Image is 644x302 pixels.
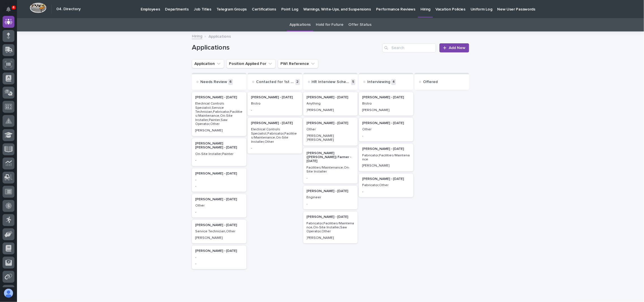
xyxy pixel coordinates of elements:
[307,176,355,180] p: -
[195,249,243,253] p: [PERSON_NAME] - [DATE]
[56,7,81,12] h2: 04. Directory
[312,80,350,84] p: HR Interview Scheduled / Complete
[195,236,243,240] p: [PERSON_NAME]
[251,127,299,144] p: Electrical Controls Specialist,Fabricator,Facilities/Maintenance,On-Site Installer,Other
[251,95,299,99] p: [PERSON_NAME] - [DATE]
[303,92,358,116] div: [PERSON_NAME] - [DATE]Anything[PERSON_NAME]
[192,92,246,136] a: [PERSON_NAME] - [DATE]Electrical Controls Specialist,Service Technician,Fabricator,Facilities/Mai...
[307,134,355,142] p: [PERSON_NAME] [PERSON_NAME]
[391,79,396,85] p: 4
[362,102,410,106] p: Bistro
[195,204,243,208] p: Other
[439,43,469,52] a: Add New
[195,229,243,233] p: Service Technician,Other
[192,194,246,218] a: [PERSON_NAME] - [DATE]Other-
[307,108,355,112] p: [PERSON_NAME]
[362,108,410,112] p: [PERSON_NAME]
[7,7,14,16] div: Notifications4
[195,102,243,126] p: Electrical Controls Specialist,Service Technician,Fabricator,Facilities/Maintenance,On-Site Insta...
[359,118,413,141] a: [PERSON_NAME] - [DATE]Other-
[295,79,300,85] p: 2
[307,236,355,240] p: [PERSON_NAME]
[362,164,410,168] p: [PERSON_NAME]
[423,80,438,84] p: Offered
[359,144,413,171] a: [PERSON_NAME] - [DATE]Fabricator,Facilities/Maintenance[PERSON_NAME]
[362,147,410,151] p: [PERSON_NAME] - [DATE]
[30,3,46,13] img: Workspace Logo
[251,121,299,125] p: [PERSON_NAME] - [DATE]
[192,33,202,39] a: Hiring
[195,152,243,156] p: On-Site Installer,Painter
[192,246,246,269] a: [PERSON_NAME] - [DATE]--
[192,59,224,68] button: Application
[362,121,410,125] p: [PERSON_NAME] - [DATE]
[195,256,243,260] p: -
[195,142,243,150] p: [PERSON_NAME] [PERSON_NAME] - [DATE]
[228,79,233,85] p: 6
[12,5,14,9] p: 4
[195,223,243,227] p: [PERSON_NAME] - [DATE]
[307,166,355,174] p: Facilities/Maintenance,On-Site Installer
[195,95,243,99] p: [PERSON_NAME] - [DATE]
[303,118,358,146] a: [PERSON_NAME] - [DATE]Other[PERSON_NAME] [PERSON_NAME]
[195,172,243,176] p: [PERSON_NAME] - [DATE]
[3,287,14,299] button: users-avatar
[362,190,410,194] p: -
[362,177,410,181] p: [PERSON_NAME] - [DATE]
[349,18,372,31] a: Offer Status
[192,220,246,243] div: [PERSON_NAME] - [DATE]Service Technician,Other[PERSON_NAME]
[303,148,358,184] a: [PERSON_NAME] ([PERSON_NAME]) Farmer - [DATE]Facilities/Maintenance,On-Site Installer-
[307,195,355,199] p: Engineer
[209,33,231,39] p: Applications
[303,186,358,209] a: [PERSON_NAME] - [DATE]Engineer-
[251,146,299,150] p: -
[195,129,243,133] p: [PERSON_NAME]
[307,151,355,163] p: [PERSON_NAME] ([PERSON_NAME]) Farmer - [DATE]
[192,138,246,166] a: [PERSON_NAME] [PERSON_NAME] - [DATE]On-Site Installer,Painter-
[307,102,355,106] p: Anything
[307,215,355,219] p: [PERSON_NAME] - [DATE]
[359,174,413,197] a: [PERSON_NAME] - [DATE]Fabricator,Other-
[303,212,358,243] a: [PERSON_NAME] - [DATE]Fabricator,Facilities/Maintenance,On-Site Installer,Saw Operator,Other[PERS...
[192,168,246,192] div: [PERSON_NAME] - [DATE]--
[195,262,243,266] p: -
[195,184,243,188] p: -
[248,118,302,154] a: [PERSON_NAME] - [DATE]Electrical Controls Specialist,Fabricator,Facilities/Maintenance,On-Site In...
[362,134,410,138] p: -
[256,80,294,84] p: Contacted for 1st Interview
[307,95,355,99] p: [PERSON_NAME] - [DATE]
[362,183,410,187] p: Fabricator,Other
[248,92,302,116] a: [PERSON_NAME] - [DATE]Bistro-
[195,178,243,182] p: -
[195,158,243,162] p: -
[278,59,318,68] button: PWI Reference
[307,127,355,131] p: Other
[200,80,227,84] p: Needs Review
[362,154,410,162] p: Fabricator,Facilities/Maintenance
[251,102,299,106] p: Bistro
[359,92,413,116] a: [PERSON_NAME] - [DATE]Bistro[PERSON_NAME]
[362,127,410,131] p: Other
[226,59,276,68] button: Position Applied For
[195,197,243,201] p: [PERSON_NAME] - [DATE]
[449,46,465,50] span: Add New
[289,18,311,31] a: Applications
[307,202,355,206] p: -
[3,3,14,15] button: Notifications
[362,95,410,99] p: [PERSON_NAME] - [DATE]
[316,18,343,31] a: Hold for Future
[382,43,436,52] input: Search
